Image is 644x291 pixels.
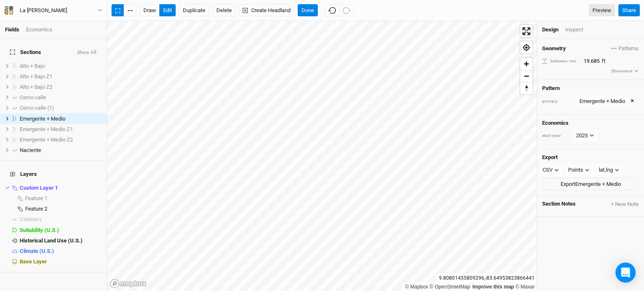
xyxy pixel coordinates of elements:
h4: Export [542,154,639,161]
span: Reset bearing to north [520,82,532,94]
div: Emergente + Medio Z1 [20,126,102,133]
div: CSV [543,166,553,174]
h4: Economics [542,120,639,126]
div: lat,lng [599,166,613,174]
div: Historical Land Use (U.S.) [20,237,102,244]
button: × [631,97,634,106]
button: + New Note [610,201,639,208]
div: Design [542,26,558,33]
button: Points [564,164,593,176]
button: Show All [77,50,97,56]
h4: Geometry [542,45,566,52]
button: Done [298,4,318,17]
button: CSV [539,164,563,176]
span: Sections [10,49,41,56]
button: Find my location [520,41,532,54]
div: Cerco calle [20,94,102,101]
span: Custom Layer 1 [20,185,58,191]
a: Preview [589,4,615,17]
h4: Layers [5,166,102,183]
span: Patterns [611,44,639,53]
button: ExportEmergente + Medio [542,178,639,191]
button: Enter fullscreen [520,25,532,37]
a: Maxar [515,284,535,290]
button: Emergente + Medio [576,95,629,108]
div: Base Layer [20,258,102,265]
button: Undo (^z) [325,4,340,17]
span: Cerco calle (1) [20,105,54,111]
div: Climate (U.S.) [20,248,102,255]
span: Base Layer [20,258,47,265]
button: Duplicate [179,4,209,17]
div: Naciente [20,147,102,154]
button: edit [159,4,176,17]
span: Climate (U.S.) [20,248,54,254]
div: Economics [26,26,52,33]
div: between row [542,58,579,64]
div: Emergente + Medio [579,97,625,106]
button: Zoom out [520,70,532,82]
div: Points [568,166,583,174]
button: La [PERSON_NAME] [4,6,103,15]
span: Zoom out [520,70,532,82]
button: Zoom in [520,58,532,70]
button: Showmore [611,67,639,75]
div: Feature 1 [25,195,102,202]
button: Patterns [611,44,639,53]
span: Cerco calle [20,94,46,100]
button: Create Headland [239,4,294,17]
div: Emergente + Medio Z2 [20,136,102,143]
span: Naciente [20,147,41,153]
div: Suitability (U.S.) [20,227,102,234]
div: La Esperanza [20,6,67,15]
span: Alto + Bajo [20,63,45,69]
a: Mapbox logo [110,279,147,288]
a: Improve this map [473,284,514,290]
div: Alto + Bajo Z1 [20,73,102,80]
a: OpenStreetMap [430,284,470,290]
span: Emergente + Medio Z1 [20,126,73,132]
button: draw [140,4,160,17]
button: Share [618,4,640,17]
span: Alto + Bajo Z1 [20,73,52,80]
span: Contours [20,216,42,222]
div: Open Intercom Messenger [615,263,636,283]
button: 2025 [572,129,598,142]
span: Suitability (U.S.) [20,227,59,233]
a: Fields [5,26,19,33]
button: lat,lng [595,164,623,176]
div: Custom Layer 1 [20,185,102,191]
span: Alto + Bajo Z2 [20,84,52,90]
span: Emergente + Medio [20,116,65,122]
div: start year [542,133,571,139]
span: Feature 2 [25,206,47,212]
h4: Pattern [542,85,639,92]
div: La [PERSON_NAME] [20,6,67,15]
span: Emergente + Medio Z2 [20,136,73,143]
div: Emergente + Medio [20,116,102,122]
button: Reset bearing to north [520,82,532,94]
span: Historical Land Use (U.S.) [20,237,83,244]
span: Section Notes [542,201,576,208]
div: Alto + Bajo Z2 [20,84,102,90]
div: Cerco calle (1) [20,105,102,111]
canvas: Map [107,21,537,291]
button: Redo (^Z) [339,4,354,17]
a: Mapbox [405,284,428,290]
div: Alto + Bajo [20,63,102,70]
button: Delete [213,4,236,17]
div: primary [542,98,571,105]
div: Feature 2 [25,206,102,212]
div: Inspect [565,26,595,33]
div: 9.80801455809296 , -83.64953823866441 [437,274,537,283]
span: Feature 1 [25,195,47,201]
div: Contours [20,216,102,223]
